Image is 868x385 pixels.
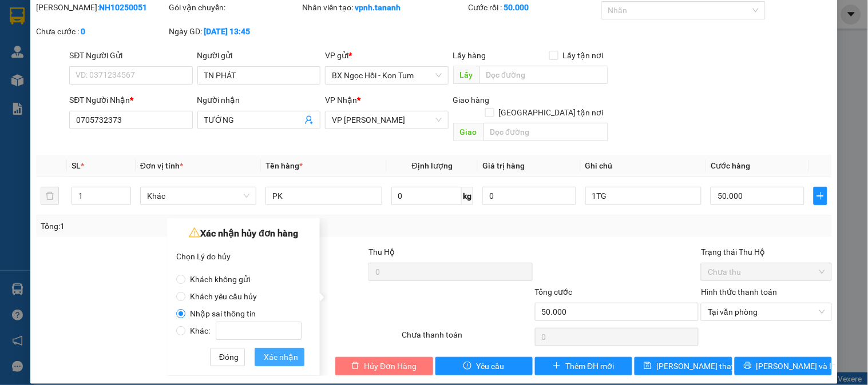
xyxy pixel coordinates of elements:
[355,3,401,12] b: vpnh.tananh
[553,362,561,371] span: plus
[197,49,320,62] div: Người gửi
[36,25,167,38] div: Chưa cước :
[69,94,192,106] div: SĐT Người Nhận
[535,357,632,375] button: plusThêm ĐH mới
[435,357,533,375] button: exclamation-circleYêu cầu
[453,51,486,60] span: Lấy hàng
[814,187,827,205] button: plus
[216,322,302,340] input: Khác:
[185,292,261,301] span: Khách yêu cầu hủy
[189,227,200,238] span: warning
[756,360,837,372] span: [PERSON_NAME] và In
[463,362,471,371] span: exclamation-circle
[656,360,748,372] span: [PERSON_NAME] thay đổi
[364,360,417,372] span: Hủy Đơn Hàng
[535,287,573,296] span: Tổng cước
[482,161,525,170] span: Giá trị hàng
[264,351,298,363] span: Xác nhận
[476,360,504,372] span: Yêu cầu
[255,348,304,366] button: Xác nhận
[462,187,473,205] span: kg
[69,49,192,62] div: SĐT Người Gửi
[351,362,359,371] span: delete
[453,66,479,84] span: Lấy
[483,123,608,141] input: Dọc đường
[81,27,85,36] b: 0
[504,3,529,12] b: 50.000
[479,66,608,84] input: Dọc đường
[469,1,599,14] div: Cước rồi :
[494,106,608,119] span: [GEOGRAPHIC_DATA] tận nơi
[41,187,59,205] button: delete
[72,161,81,170] span: SL
[176,225,311,242] div: Xác nhận hủy đơn hàng
[302,1,466,14] div: Nhân viên tạo:
[99,3,147,12] b: NH10250051
[325,95,357,105] span: VP Nhận
[711,161,750,170] span: Cước hàng
[210,348,245,366] button: Đóng
[453,95,490,105] span: Giao hàng
[565,360,614,372] span: Thêm ĐH mới
[169,1,300,14] div: Gói vận chuyển:
[185,326,306,335] span: Khác:
[368,247,395,256] span: Thu Hộ
[197,94,320,106] div: Người nhận
[219,351,239,363] span: Đóng
[140,161,183,170] span: Đơn vị tính
[701,246,831,258] div: Trạng thái Thu Hộ
[325,49,448,62] div: VP gửi
[644,362,652,371] span: save
[708,303,825,320] span: Tại văn phòng
[176,248,311,265] div: Chọn Lý do hủy
[147,187,249,204] span: Khác
[169,25,300,38] div: Ngày GD:
[41,220,336,232] div: Tổng: 1
[708,263,825,280] span: Chưa thu
[265,161,303,170] span: Tên hàng
[585,187,701,205] input: Ghi Chú
[635,357,732,375] button: save[PERSON_NAME] thay đổi
[332,67,441,84] span: BX Ngọc Hồi - Kon Tum
[412,161,453,170] span: Định lượng
[304,115,314,125] span: user-add
[401,328,533,348] div: Chưa thanh toán
[701,287,777,296] label: Hình thức thanh toán
[265,187,382,205] input: VD: Bàn, Ghế
[204,27,251,36] b: [DATE] 13:45
[744,362,752,371] span: printer
[453,123,483,141] span: Giao
[335,357,433,375] button: deleteHủy Đơn Hàng
[814,191,827,200] span: plus
[185,309,260,318] span: Nhập sai thông tin
[185,275,255,284] span: Khách không gửi
[735,357,832,375] button: printer[PERSON_NAME] và In
[332,111,441,129] span: VP Thành Thái
[558,49,608,62] span: Lấy tận nơi
[581,155,706,177] th: Ghi chú
[36,1,167,14] div: [PERSON_NAME]:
